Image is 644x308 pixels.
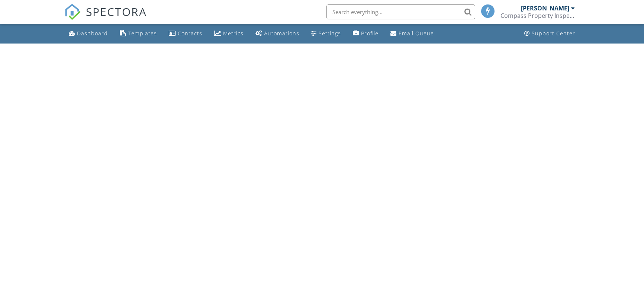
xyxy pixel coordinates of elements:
[521,27,578,41] a: Support Center
[86,4,147,19] span: SPECTORA
[166,27,205,41] a: Contacts
[326,4,475,19] input: Search everything...
[252,27,302,41] a: Automations (Basic)
[361,30,379,37] div: Profile
[178,30,202,37] div: Contacts
[532,30,575,37] div: Support Center
[64,4,81,20] img: The Best Home Inspection Software - Spectora
[64,10,147,26] a: SPECTORA
[128,30,157,37] div: Templates
[308,27,344,41] a: Settings
[521,4,569,12] div: [PERSON_NAME]
[117,27,160,41] a: Templates
[387,27,437,41] a: Email Queue
[77,30,108,37] div: Dashboard
[223,30,244,37] div: Metrics
[66,27,111,41] a: Dashboard
[211,27,247,41] a: Metrics
[264,30,299,37] div: Automations
[399,30,434,37] div: Email Queue
[319,30,341,37] div: Settings
[500,12,575,19] div: Compass Property Inspections, LLC
[350,27,381,41] a: Company Profile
